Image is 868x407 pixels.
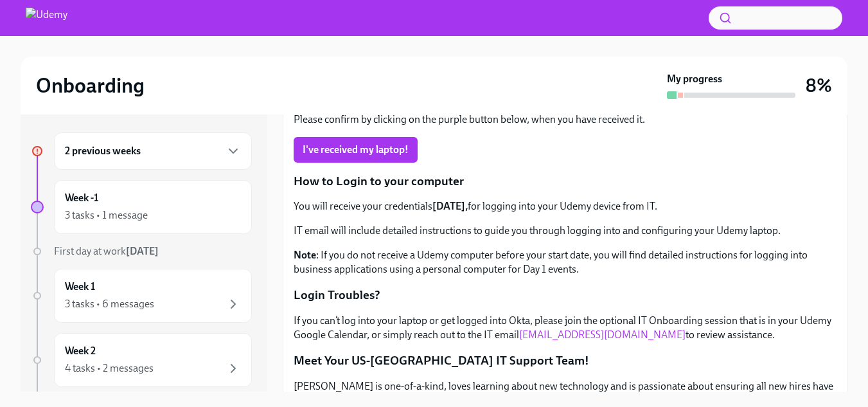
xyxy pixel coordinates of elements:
[65,144,141,158] h6: 2 previous weeks
[303,143,409,156] span: I've received my laptop!
[294,199,837,213] p: You will receive your credentials for logging into your Udemy device from IT.
[294,113,837,127] p: Please confirm by clicking on the purple button below, when you have received it.
[31,269,252,323] a: Week 13 tasks • 6 messages
[65,344,96,358] h6: Week 2
[126,245,159,257] strong: [DATE]
[36,73,145,98] h2: Onboarding
[26,8,67,28] img: Udemy
[294,224,837,238] p: IT email will include detailed instructions to guide you through logging into and configuring you...
[294,137,418,163] button: I've received my laptop!
[806,74,832,97] h3: 8%
[65,191,98,205] h6: Week -1
[65,297,154,311] div: 3 tasks • 6 messages
[65,208,148,222] div: 3 tasks • 1 message
[65,280,95,294] h6: Week 1
[294,352,837,369] p: Meet Your US-[GEOGRAPHIC_DATA] IT Support Team!
[294,173,837,190] p: How to Login to your computer
[31,180,252,234] a: Week -13 tasks • 1 message
[294,287,837,303] p: Login Troubles?
[65,361,154,375] div: 4 tasks • 2 messages
[294,249,316,261] strong: Note
[432,200,468,212] strong: [DATE],
[54,245,159,257] span: First day at work
[294,314,837,342] p: If you can’t log into your laptop or get logged into Okta, please join the optional IT Onboarding...
[667,72,722,86] strong: My progress
[54,132,252,170] div: 2 previous weeks
[31,333,252,387] a: Week 24 tasks • 2 messages
[294,248,837,276] p: : If you do not receive a Udemy computer before your start date, you will find detailed instructi...
[31,244,252,258] a: First day at work[DATE]
[519,329,686,341] a: [EMAIL_ADDRESS][DOMAIN_NAME]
